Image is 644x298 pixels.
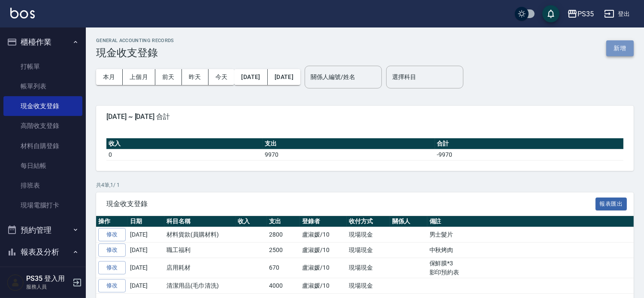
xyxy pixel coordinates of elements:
[267,243,300,258] td: 2500
[106,138,263,149] th: 收入
[128,216,164,227] th: 日期
[263,149,435,160] td: 9970
[347,216,390,227] th: 收付方式
[564,5,597,23] button: PS35
[606,40,634,56] button: 新增
[164,258,236,278] td: 店用耗材
[3,116,82,136] a: 高階收支登錄
[267,258,300,278] td: 670
[3,76,82,96] a: 帳單列表
[300,258,347,278] td: 盧淑媛/10
[164,278,236,293] td: 清潔用品(毛巾清洗)
[347,258,390,278] td: 現場現金
[347,227,390,243] td: 現場現金
[601,6,634,22] button: 登出
[209,69,235,85] button: 今天
[268,69,300,85] button: [DATE]
[10,8,35,18] img: Logo
[347,243,390,258] td: 現場現金
[3,195,82,215] a: 現場電腦打卡
[155,69,182,85] button: 前天
[435,149,623,160] td: -9970
[3,267,82,286] a: 報表目錄
[234,69,267,85] button: [DATE]
[542,5,559,22] button: save
[3,96,82,116] a: 現金收支登錄
[96,69,123,85] button: 本月
[96,38,174,43] h2: GENERAL ACCOUNTING RECORDS
[606,44,634,52] a: 新增
[3,219,82,241] button: 預約管理
[106,113,623,121] span: [DATE] ~ [DATE] 合計
[300,216,347,227] th: 登錄者
[3,241,82,263] button: 報表及分析
[96,47,174,59] h3: 現金收支登錄
[267,216,300,227] th: 支出
[128,227,164,243] td: [DATE]
[128,278,164,293] td: [DATE]
[300,227,347,243] td: 盧淑媛/10
[26,274,70,283] h5: PS35 登入用
[98,243,126,257] a: 修改
[390,216,427,227] th: 關係人
[98,279,126,292] a: 修改
[3,57,82,76] a: 打帳單
[164,243,236,258] td: 職工福利
[300,278,347,293] td: 盧淑媛/10
[182,69,209,85] button: 昨天
[128,243,164,258] td: [DATE]
[3,31,82,53] button: 櫃檯作業
[347,278,390,293] td: 現場現金
[236,216,267,227] th: 收入
[123,69,155,85] button: 上個月
[96,216,128,227] th: 操作
[596,198,627,211] button: 報表匯出
[128,258,164,278] td: [DATE]
[263,138,435,149] th: 支出
[96,181,634,189] p: 共 4 筆, 1 / 1
[3,156,82,176] a: 每日結帳
[164,216,236,227] th: 科目名稱
[596,199,627,207] a: 報表匯出
[26,283,70,291] p: 服務人員
[435,138,623,149] th: 合計
[300,243,347,258] td: 盧淑媛/10
[98,261,126,274] a: 修改
[7,274,24,291] img: Person
[98,228,126,241] a: 修改
[267,227,300,243] td: 2800
[106,149,263,160] td: 0
[3,136,82,156] a: 材料自購登錄
[106,200,596,208] span: 現金收支登錄
[577,9,594,19] div: PS35
[164,227,236,243] td: 材料貨款(員購材料)
[267,278,300,293] td: 4000
[3,176,82,195] a: 排班表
